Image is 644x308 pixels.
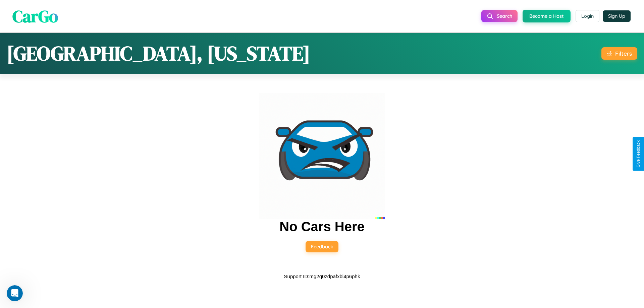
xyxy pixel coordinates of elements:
h2: No Cars Here [279,219,364,234]
button: Feedback [306,241,338,252]
iframe: Intercom live chat [7,285,23,301]
p: Support ID: mg2q0zdpafxbl4p6phk [284,272,360,281]
button: Search [481,10,518,22]
img: car [259,93,385,219]
button: Login [576,10,599,22]
div: Give Feedback [636,140,641,168]
button: Sign Up [603,10,631,22]
div: Filters [615,50,632,57]
button: Become a Host [523,10,571,22]
h1: [GEOGRAPHIC_DATA], [US_STATE] [7,40,310,67]
button: Filters [601,47,637,60]
span: CarGo [12,4,58,27]
span: Search [497,13,512,19]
